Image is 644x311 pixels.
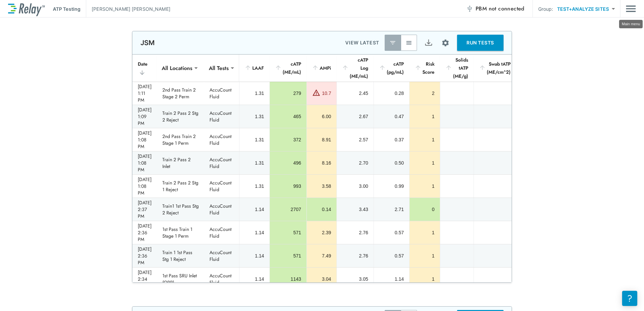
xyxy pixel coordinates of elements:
[138,269,152,289] div: [DATE] 2:34 PM
[445,56,468,80] div: Solids tATP (ME/g)
[342,252,368,259] div: 2.76
[415,113,434,120] div: 1
[138,130,152,150] div: [DATE] 1:08 PM
[415,206,434,213] div: 0
[157,175,204,198] td: Train 2 Pass 2 Stg 1 Reject
[204,244,239,267] td: AccuCount Fluid
[424,39,433,47] img: Export Icon
[245,229,264,236] div: 1.14
[157,105,204,128] td: Train 2 Pass 2 Stg 2 Reject
[138,246,152,266] div: [DATE] 2:36 PM
[379,206,404,213] div: 2.71
[622,291,637,306] iframe: Resource center
[275,276,301,282] div: 1143
[157,244,204,267] td: Train 1 1st Pass Stg 1 Reject
[157,128,204,151] td: 2nd Pass Train 2 Stage 1 Perm
[157,268,204,290] td: 1st Pass SRU Inlet (ORP)
[138,222,152,243] div: [DATE] 2:36 PM
[345,39,379,47] p: VIEW LATEST
[204,61,233,75] div: All Tests
[415,276,434,282] div: 1
[245,206,264,213] div: 1.14
[245,136,264,143] div: 1.31
[245,183,264,189] div: 1.31
[275,136,301,143] div: 372
[132,55,157,82] th: Date
[245,90,264,97] div: 1.31
[379,90,404,97] div: 0.28
[476,4,524,13] span: PBM
[140,39,155,47] p: JSM
[204,128,239,151] td: AccuCount Fluid
[379,229,404,236] div: 0.57
[415,183,434,189] div: 1
[204,82,239,105] td: AccuCount Fluid
[457,35,504,51] button: RUN TESTS
[157,221,204,244] td: 1st Pass Train 1 Stage 1 Perm
[379,160,404,166] div: 0.50
[204,175,239,198] td: AccuCount Fluid
[204,151,239,174] td: AccuCount Fluid
[437,34,454,52] button: Site setup
[312,206,331,213] div: 0.14
[463,2,527,15] button: PBM not connected
[204,268,239,290] td: AccuCount Fluid
[626,2,636,15] img: Drawer Icon
[275,60,301,76] div: cATP (ME/mL)
[342,136,368,143] div: 2.57
[312,64,331,72] div: AMPi
[415,90,434,97] div: 2
[245,160,264,166] div: 1.31
[415,160,434,166] div: 1
[275,183,301,189] div: 993
[379,136,404,143] div: 0.37
[342,90,368,97] div: 2.45
[342,276,368,282] div: 3.05
[312,276,331,282] div: 3.04
[415,252,434,259] div: 1
[138,199,152,219] div: [DATE] 2:37 PM
[342,229,368,236] div: 2.76
[441,39,450,47] img: Settings Icon
[379,252,404,259] div: 0.57
[619,20,643,28] div: Main menu
[389,39,396,46] img: Latest
[157,198,204,221] td: Train1 1st Pass Stg 2 Reject
[312,136,331,143] div: 8.91
[312,113,331,120] div: 6.00
[275,113,301,120] div: 465
[312,89,320,97] img: Warning
[420,35,437,51] button: Export
[8,2,45,16] img: LuminUltra Relay
[275,160,301,166] div: 496
[342,113,368,120] div: 2.67
[379,113,404,120] div: 0.47
[204,105,239,128] td: AccuCount Fluid
[342,160,368,166] div: 2.70
[275,252,301,259] div: 571
[275,229,301,236] div: 571
[138,106,152,127] div: [DATE] 1:09 PM
[489,5,524,12] span: not connected
[138,176,152,196] div: [DATE] 1:08 PM
[538,5,553,12] p: Group:
[379,276,404,282] div: 1.14
[342,56,368,80] div: cATP Log (ME/mL)
[415,229,434,236] div: 1
[312,160,331,166] div: 8.16
[204,221,239,244] td: AccuCount Fluid
[138,83,152,103] div: [DATE] 1:11 PM
[479,60,511,76] div: Swab tATP (ME/cm^2)
[245,252,264,259] div: 1.14
[245,276,264,282] div: 1.14
[626,2,636,15] button: Main menu
[53,5,80,12] p: ATP Testing
[157,151,204,174] td: Train 2 Pass 2 Inlet
[275,90,301,97] div: 279
[406,39,412,46] img: View All
[245,64,264,72] div: LAAF
[312,183,331,189] div: 3.58
[157,82,204,105] td: 2nd Pass Train 2 Stage 2 Perm
[275,206,301,213] div: 2707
